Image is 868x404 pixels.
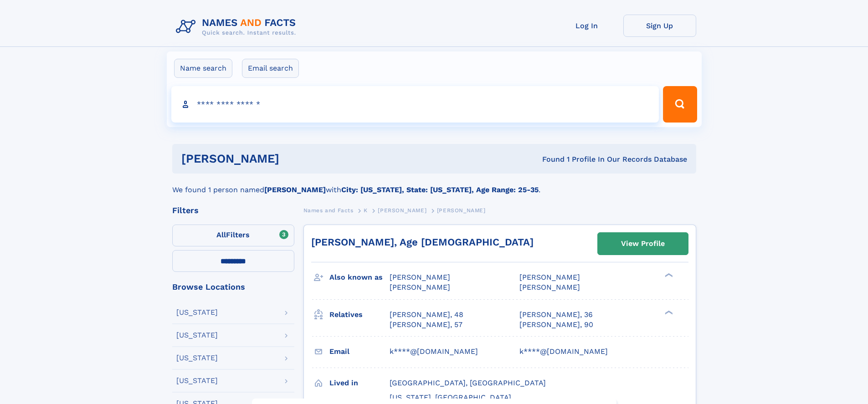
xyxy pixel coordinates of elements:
[390,320,462,330] a: [PERSON_NAME], 57
[378,205,426,216] a: [PERSON_NAME]
[519,283,580,291] span: [PERSON_NAME]
[242,59,299,78] label: Email search
[364,205,368,216] a: K
[329,270,390,285] h3: Also known as
[303,205,354,216] a: Names and Facts
[176,309,218,316] div: [US_STATE]
[621,233,665,254] div: View Profile
[171,86,659,123] input: search input
[598,233,688,255] a: View Profile
[172,283,294,291] div: Browse Locations
[264,185,326,194] b: [PERSON_NAME]
[663,309,673,315] div: ❯
[172,206,294,215] div: Filters
[390,378,546,387] span: [GEOGRAPHIC_DATA], [GEOGRAPHIC_DATA]
[519,320,593,330] a: [PERSON_NAME], 90
[174,59,232,78] label: Name search
[329,307,390,322] h3: Relatives
[390,310,463,320] a: [PERSON_NAME], 48
[623,15,696,37] a: Sign Up
[663,86,697,123] button: Search Button
[390,283,450,291] span: [PERSON_NAME]
[176,354,218,362] div: [US_STATE]
[172,174,696,195] div: We found 1 person named with .
[364,207,368,214] span: K
[411,154,687,164] div: Found 1 Profile In Our Records Database
[390,273,450,281] span: [PERSON_NAME]
[311,236,534,248] a: [PERSON_NAME], Age [DEMOGRAPHIC_DATA]
[181,153,411,164] h1: [PERSON_NAME]
[172,225,294,246] label: Filters
[378,207,426,214] span: [PERSON_NAME]
[519,310,593,320] a: [PERSON_NAME], 36
[172,15,303,39] img: Logo Names and Facts
[550,15,623,37] a: Log In
[329,375,390,391] h3: Lived in
[519,273,580,281] span: [PERSON_NAME]
[176,332,218,339] div: [US_STATE]
[216,230,226,239] span: All
[341,185,539,194] b: City: [US_STATE], State: [US_STATE], Age Range: 25-35
[176,377,218,384] div: [US_STATE]
[390,393,511,402] span: [US_STATE], [GEOGRAPHIC_DATA]
[329,344,390,359] h3: Email
[437,207,486,214] span: [PERSON_NAME]
[663,272,673,278] div: ❯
